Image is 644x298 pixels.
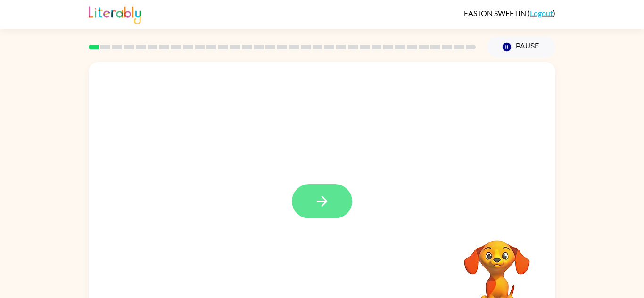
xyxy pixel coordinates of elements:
[530,8,553,17] a: Logout
[487,36,555,58] button: Pause
[464,8,555,17] div: ( )
[89,4,141,24] img: Literably
[464,8,528,17] span: EASTON SWEETIN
